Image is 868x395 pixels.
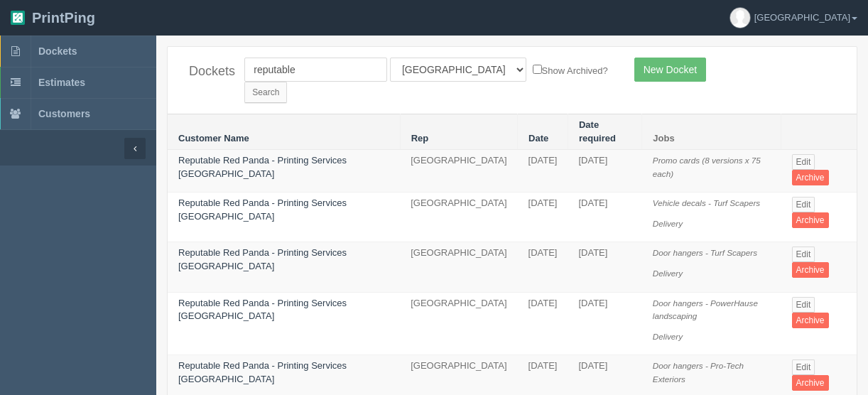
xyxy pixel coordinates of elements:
[792,247,815,262] a: Edit
[653,269,683,278] i: Delivery
[518,193,568,242] td: [DATE]
[792,297,815,313] a: Edit
[792,359,815,375] a: Edit
[178,298,347,322] a: Reputable Red Panda - Printing Services [GEOGRAPHIC_DATA]
[653,156,761,178] i: Promo cards (8 versions x 75 each)
[579,119,616,144] a: Date required
[11,11,25,25] img: logo-3e63b451c926e2ac314895c53de4908e5d424f24456219fb08d385ab2e579770.png
[244,82,287,103] input: Search
[653,361,744,384] i: Door hangers - Pro-Tech Exteriors
[38,45,77,57] span: Dockets
[38,108,90,119] span: Customers
[568,292,641,355] td: [DATE]
[730,8,750,28] img: avatar_default-7531ab5dedf162e01f1e0bb0964e6a185e93c5c22dfe317fb01d7f8cd2b1632c.jpg
[533,65,542,74] input: Show Archived?
[178,360,347,384] a: Reputable Red Panda - Printing Services [GEOGRAPHIC_DATA]
[792,170,829,185] a: Archive
[653,332,683,341] i: Delivery
[792,313,829,328] a: Archive
[411,133,429,144] a: Rep
[653,198,760,207] i: Vehicle decals - Turf Scapers
[568,193,641,242] td: [DATE]
[792,212,829,228] a: Archive
[653,219,683,228] i: Delivery
[518,242,568,292] td: [DATE]
[528,133,548,144] a: Date
[178,155,347,179] a: Reputable Red Panda - Printing Services [GEOGRAPHIC_DATA]
[518,150,568,193] td: [DATE]
[792,375,829,391] a: Archive
[533,62,608,78] label: Show Archived?
[653,298,758,321] i: Door hangers - PowerHause landscaping
[400,242,517,292] td: [GEOGRAPHIC_DATA]
[634,58,706,82] a: New Docket
[400,292,517,355] td: [GEOGRAPHIC_DATA]
[178,197,347,222] a: Reputable Red Panda - Printing Services [GEOGRAPHIC_DATA]
[244,58,387,82] input: Customer Name
[518,292,568,355] td: [DATE]
[178,133,249,144] a: Customer Name
[178,247,347,271] a: Reputable Red Panda - Printing Services [GEOGRAPHIC_DATA]
[568,242,641,292] td: [DATE]
[642,114,781,150] th: Jobs
[792,154,815,170] a: Edit
[568,150,641,193] td: [DATE]
[792,262,829,278] a: Archive
[400,193,517,242] td: [GEOGRAPHIC_DATA]
[38,77,85,88] span: Estimates
[189,65,223,79] h4: Dockets
[400,150,517,193] td: [GEOGRAPHIC_DATA]
[653,248,757,257] i: Door hangers - Turf Scapers
[792,197,815,212] a: Edit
